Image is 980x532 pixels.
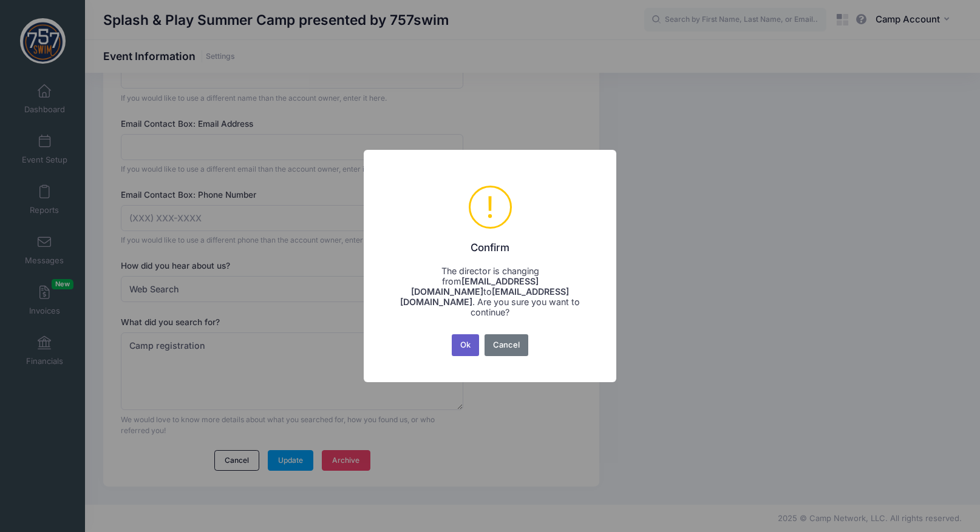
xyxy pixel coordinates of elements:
h2: Confirm [379,234,601,254]
button: Cancel [485,334,529,356]
button: Ok [452,334,480,356]
strong: [EMAIL_ADDRESS][DOMAIN_NAME] [400,286,569,307]
strong: [EMAIL_ADDRESS][DOMAIN_NAME] [411,276,539,297]
div: The director is changing from to . Are you sure you want to continue? [393,266,587,317]
div: ! [486,187,494,227]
